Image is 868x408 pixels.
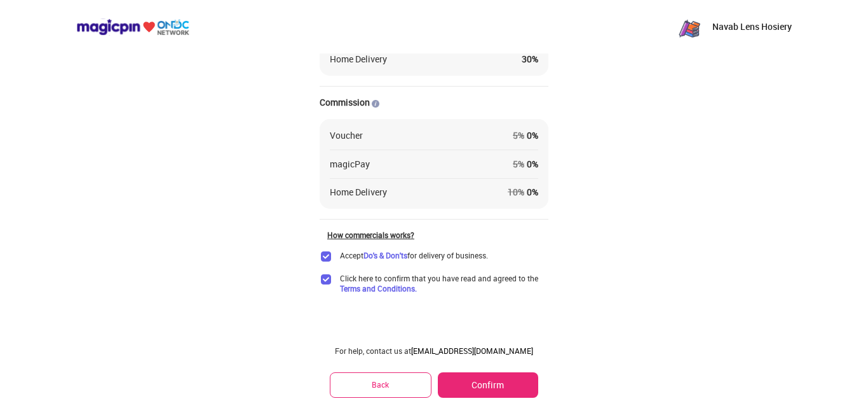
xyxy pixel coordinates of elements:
span: 0 % [513,158,538,170]
img: zN8eeJ7_1yFC7u6ROh_yaNnuSMByXp4ytvKet0ObAKR-3G77a2RQhNqTzPi8_o_OMQ7Yu_PgX43RpeKyGayj_rdr-Pw [677,14,702,39]
span: 0 % [508,186,538,198]
button: Confirm [438,372,538,398]
span: Click here to confirm that you have read and agreed to the [340,273,548,293]
span: 5 % [513,158,524,170]
img: AuROenoBPPGMAAAAAElFTkSuQmCC [372,100,379,108]
button: Back [330,372,431,397]
span: 10 % [508,186,524,198]
div: Accept for delivery of business. [340,250,488,260]
span: 0 % [513,129,538,141]
div: Voucher [330,129,363,142]
img: checkbox_purple.ceb64cee.svg [320,250,332,263]
a: Do's & Don'ts [363,250,407,260]
div: For help, contact us at [330,346,538,356]
a: Terms and Conditions. [340,283,417,293]
img: checkbox_purple.ceb64cee.svg [320,273,332,286]
div: Commission [320,96,548,109]
span: 5 % [513,129,524,141]
div: Home Delivery [330,186,387,199]
div: How commercials works? [327,230,548,240]
p: Navab Lens Hosiery [712,20,792,33]
img: ondc-logo-new-small.8a59708e.svg [76,18,189,36]
div: magicPay [330,158,370,171]
a: [EMAIL_ADDRESS][DOMAIN_NAME] [411,346,533,356]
